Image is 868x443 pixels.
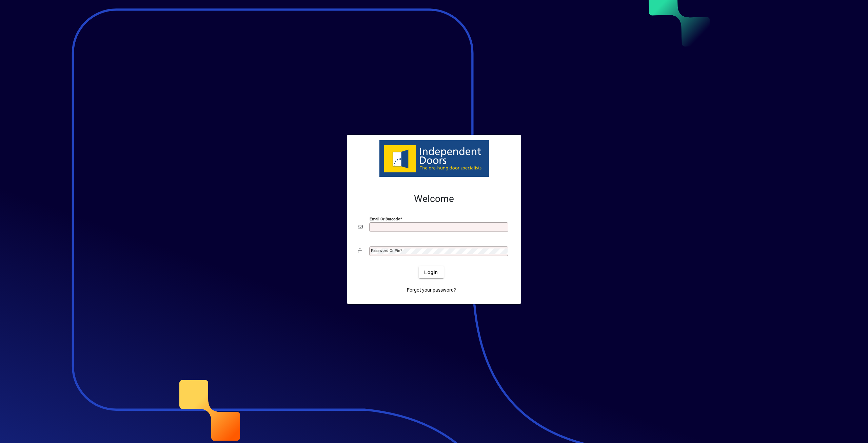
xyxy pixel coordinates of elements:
h2: Welcome [358,193,510,205]
button: Login [419,266,443,278]
mat-label: Password or Pin [371,248,400,253]
span: Forgot your password? [407,287,456,294]
span: Login [424,269,438,276]
a: Forgot your password? [404,284,459,296]
mat-label: Email or Barcode [370,217,400,221]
